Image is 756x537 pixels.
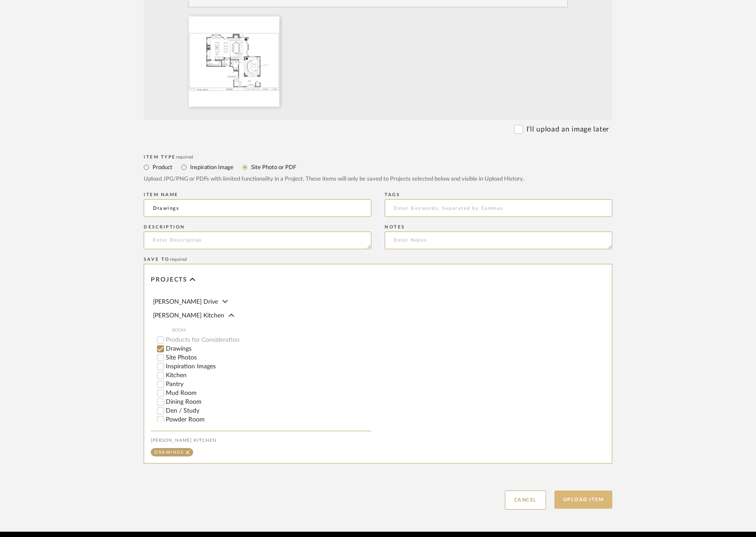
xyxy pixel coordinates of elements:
mat-radio-group: Select item type [144,162,612,173]
div: Drawings [154,450,183,455]
label: Site Photo or PDF [250,162,296,172]
span: required [176,155,193,159]
div: Description [144,224,371,230]
label: Den / Study [166,408,371,414]
div: Upload JPG/PNG or PDFs with limited functionality in a Project. These items will only be saved to... [144,175,612,184]
div: Item Type [144,155,612,160]
label: Kitchen [166,372,371,379]
div: Item name [144,192,371,197]
div: Save To [144,257,612,262]
label: Inspiration Image [189,162,233,172]
label: Powder Room [166,417,371,423]
label: I'll upload an image later [527,124,609,135]
span: [PERSON_NAME] Kitchen [153,313,224,319]
label: Product [152,162,172,172]
label: Drawings [166,346,371,352]
div: [PERSON_NAME] Kitchen [151,438,371,443]
label: Dining Room [166,399,371,405]
label: Site Photos [166,355,371,361]
span: Projects [151,276,187,284]
div: Tags [385,192,612,197]
div: Notes [385,224,612,230]
button: Upload Item [554,491,613,509]
label: Inspiration Images [166,363,371,370]
label: Pantry [166,381,371,387]
label: Mud Room [166,390,371,396]
span: required [170,257,187,262]
span: [PERSON_NAME] Drive [153,299,218,305]
input: Enter Keywords, Separated by Commas [385,199,612,217]
span: ROOM [172,327,371,334]
input: Enter Name [144,199,371,217]
button: Cancel [505,491,546,510]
